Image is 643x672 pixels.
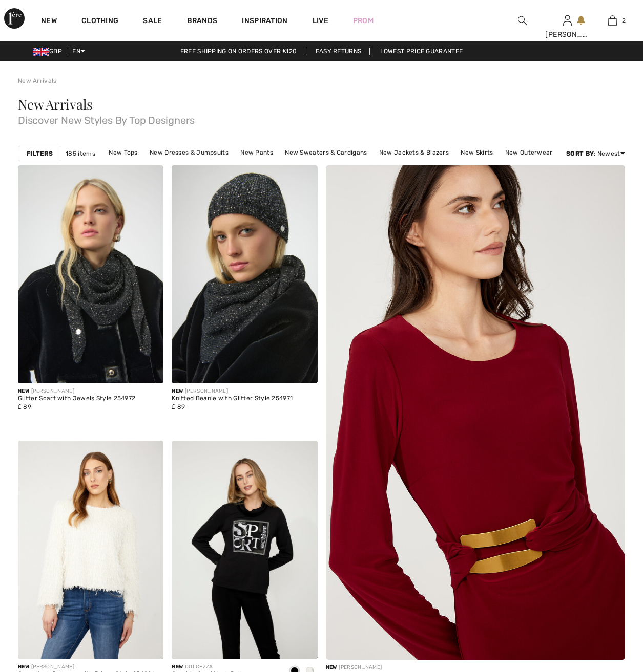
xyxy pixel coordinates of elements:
[235,146,278,159] a: New Pants
[144,146,234,159] a: New Dresses & Jumpsuits
[242,16,287,27] span: Inspiration
[103,146,142,159] a: New Tops
[18,664,29,670] span: New
[4,8,25,29] img: 1ère Avenue
[18,403,31,410] span: ₤ 89
[172,664,183,670] span: New
[518,14,527,27] img: search the website
[563,14,572,27] img: My Info
[18,441,163,659] img: Crew Neck Pullover with Fringe Style 254926. Off white
[372,48,471,55] a: Lowest Price Guarantee
[455,146,498,159] a: New Skirts
[33,48,49,56] img: UK Pound
[172,388,183,394] span: New
[187,16,218,27] a: Brands
[500,146,558,159] a: New Outerwear
[326,664,337,670] span: New
[326,664,454,671] div: [PERSON_NAME]
[353,15,374,26] a: Prom
[81,16,118,27] a: Clothing
[172,387,293,395] div: [PERSON_NAME]
[27,149,53,158] strong: Filters
[172,48,305,55] a: Free shipping on orders over ₤120
[172,403,185,410] span: ₤ 89
[18,111,625,125] span: Discover New Styles By Top Designers
[622,16,626,25] span: 2
[280,146,372,159] a: New Sweaters & Cardigans
[18,387,135,395] div: [PERSON_NAME]
[172,663,278,671] div: DOLCEZZA
[33,48,66,55] span: GBP
[41,16,57,27] a: New
[172,441,317,659] img: Graphic Cowl Neck Pullover Style 75170. Black
[66,149,95,158] span: 185 items
[374,146,454,159] a: New Jackets & Blazers
[18,165,163,383] img: Glitter Scarf with Jewels Style 254972. Black/Silver
[18,663,155,671] div: [PERSON_NAME]
[18,388,29,394] span: New
[563,15,572,25] a: Sign In
[143,16,162,27] a: Sale
[566,150,594,157] strong: Sort By
[18,95,92,113] span: New Arrivals
[72,48,85,55] span: EN
[18,77,57,84] a: New Arrivals
[172,165,317,383] img: Knitted Beanie with Glitter Style 254971. Black/Silver
[590,14,634,27] a: 2
[608,14,617,27] img: My Bag
[18,395,135,402] div: Glitter Scarf with Jewels Style 254972
[172,395,293,402] div: Knitted Beanie with Glitter Style 254971
[326,165,626,614] a: Bodycon Knee-Length Dress Style 254045. Cabernet
[307,48,370,55] a: Easy Returns
[313,15,328,26] a: Live
[566,149,625,158] div: : Newest
[577,595,633,621] iframe: Opens a widget where you can find more information
[545,29,589,40] div: [PERSON_NAME]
